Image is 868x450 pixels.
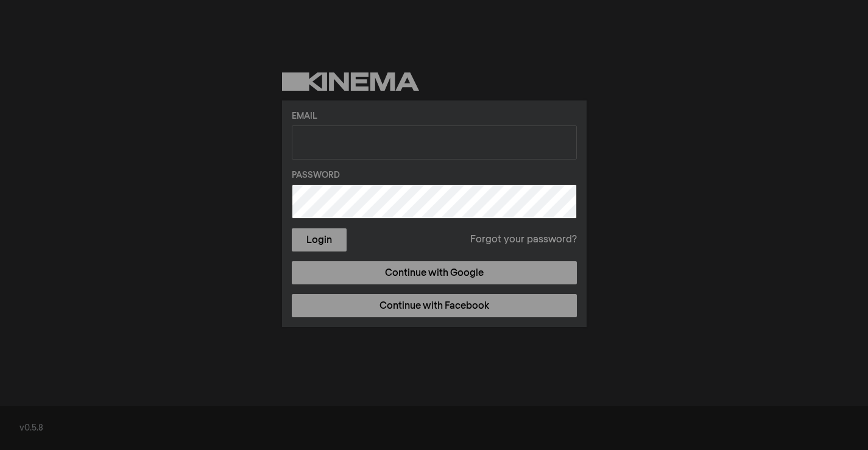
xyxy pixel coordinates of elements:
[292,261,577,284] a: Continue with Google
[292,110,577,123] label: Email
[292,228,347,251] button: Login
[292,294,577,317] a: Continue with Facebook
[292,169,577,182] label: Password
[19,422,849,435] div: v0.5.8
[470,233,577,247] a: Forgot your password?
